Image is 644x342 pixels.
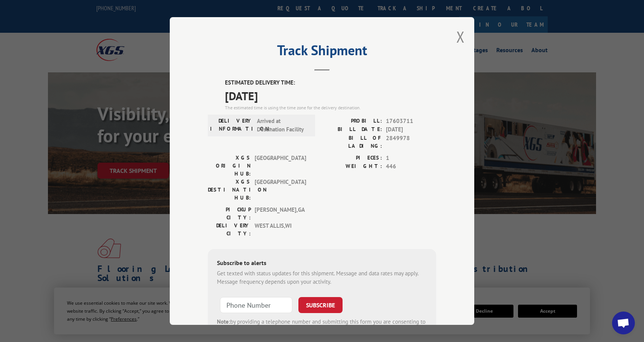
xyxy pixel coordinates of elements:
[322,134,382,150] label: BILL OF LADING:
[386,117,436,125] span: 17603711
[255,221,306,237] span: WEST ALLIS , WI
[208,153,251,177] label: XGS ORIGIN HUB:
[208,177,251,201] label: XGS DESTINATION HUB:
[456,27,465,47] button: Close modal
[210,117,253,134] label: DELIVERY INFORMATION:
[255,205,306,221] span: [PERSON_NAME] , GA
[386,153,436,162] span: 1
[257,117,308,134] span: Arrived at Destination Facility
[322,153,382,162] label: PIECES:
[208,45,436,59] h2: Track Shipment
[217,318,230,325] strong: Note:
[208,205,251,221] label: PICKUP CITY:
[298,297,343,313] button: SUBSCRIBE
[386,134,436,150] span: 2849978
[322,125,382,134] label: BILL DATE:
[217,258,427,269] div: Subscribe to alerts
[225,87,436,104] span: [DATE]
[208,221,251,237] label: DELIVERY CITY:
[255,177,306,201] span: [GEOGRAPHIC_DATA]
[225,104,436,111] div: The estimated time is using the time zone for the delivery destination.
[322,162,382,171] label: WEIGHT:
[225,78,436,87] label: ESTIMATED DELIVERY TIME:
[220,297,292,313] input: Phone Number
[612,312,635,334] div: Open chat
[386,125,436,134] span: [DATE]
[255,153,306,177] span: [GEOGRAPHIC_DATA]
[217,269,427,286] div: Get texted with status updates for this shipment. Message and data rates may apply. Message frequ...
[322,117,382,125] label: PROBILL:
[386,162,436,171] span: 446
